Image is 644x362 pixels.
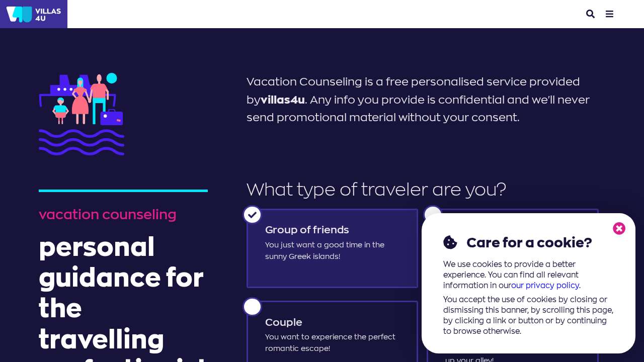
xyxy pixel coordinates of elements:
h2: What type of traveler are you? [247,178,599,200]
a: our privacy policy [511,281,579,290]
img: illu_family.svg [39,73,124,155]
strong: villas4u [261,93,305,107]
p: You accept the use of cookies by closing or dismissing this banner, by scrolling this page, by cl... [443,295,614,337]
h2: Care for a cookie? [443,234,614,251]
h1: vacation counseling [39,190,208,223]
p: We use cookies to provide a better experience. You can find all relevant information in our . [443,259,614,291]
p: Vacation Counseling is a free personalised service provided by . Any info you provide is confiden... [247,73,599,126]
